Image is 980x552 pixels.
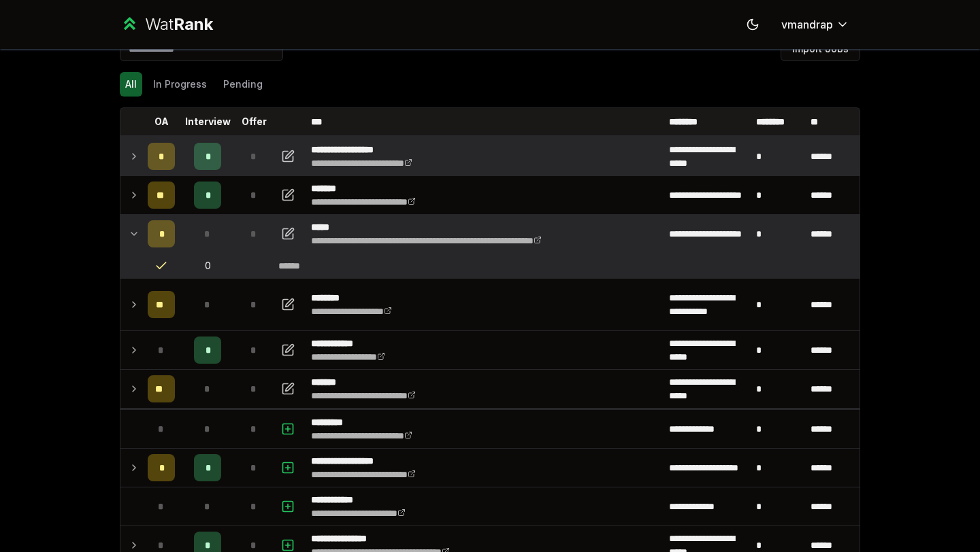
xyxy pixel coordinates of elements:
p: Offer [242,115,267,128]
button: Pending [218,72,268,97]
button: Import Jobs [781,37,860,61]
a: WatRank [120,14,213,35]
button: In Progress [148,72,212,97]
button: vmandrap [770,12,860,37]
p: OA [154,115,169,128]
td: 0 [180,254,235,278]
button: All [120,72,142,97]
span: Rank [174,14,213,34]
span: vmandrap [781,16,833,33]
div: Wat [145,14,213,35]
p: Interview [185,115,231,128]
